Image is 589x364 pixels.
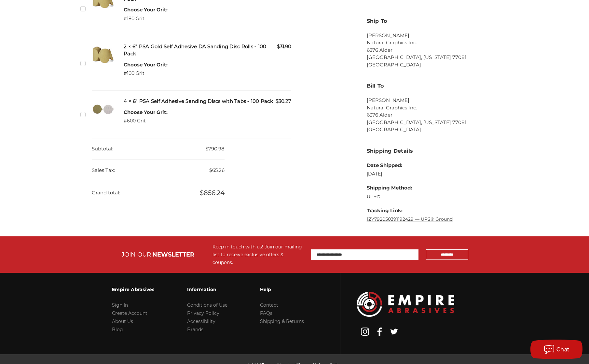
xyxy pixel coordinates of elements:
dt: Subtotal: [92,138,113,160]
dt: Shipping Method: [367,184,453,192]
li: [GEOGRAPHIC_DATA], [US_STATE] 77081 [367,119,497,126]
span: $30.27 [276,98,291,105]
button: Chat [530,340,582,359]
li: [PERSON_NAME] [367,32,497,39]
li: [GEOGRAPHIC_DATA] [367,61,497,69]
li: 6376 Alder [367,111,497,119]
li: 6376 Alder [367,47,497,54]
dd: #600 Grit [124,118,168,124]
a: FAQs [260,310,272,316]
dd: #180 Grit [124,15,168,22]
dd: $65.26 [92,160,225,181]
dd: #100 Grit [124,70,168,77]
h3: Bill To [367,82,497,90]
a: Contact [260,302,278,308]
a: Sign In [112,302,128,308]
a: About Us [112,318,133,324]
a: Brands [187,327,203,332]
dt: Choose Your Grit: [124,6,168,14]
img: Empire Abrasives Logo Image [357,292,454,317]
dt: Choose Your Grit: [124,109,168,116]
h3: Help [260,283,304,296]
li: [GEOGRAPHIC_DATA] [367,126,497,133]
h3: Information [187,283,227,296]
a: Accessibility [187,318,215,324]
dt: Grand total: [92,182,120,203]
dd: UPS® [367,193,453,200]
dt: Tracking Link: [367,207,453,215]
li: Natural Graphics Inc. [367,39,497,47]
img: 6" DA Sanding Discs on a Roll [92,43,115,66]
li: [PERSON_NAME] [367,97,497,104]
a: Create Account [112,310,147,316]
span: Chat [556,346,570,353]
dt: Choose Your Grit: [124,61,168,69]
h3: Ship To [367,17,497,25]
dt: Date Shipped: [367,162,453,169]
h5: 2 × 6" PSA Gold Self Adhesive DA Sanding Disc Rolls - 100 Pack [124,43,291,58]
a: Blog [112,327,123,332]
dd: $856.24 [92,181,225,204]
h3: Empire Abrasives [112,283,155,296]
a: 1ZY792050391192429 — UPS® Ground [367,216,453,222]
dd: [DATE] [367,171,453,177]
div: Keep in touch with us! Join our mailing list to receive exclusive offers & coupons. [212,243,305,266]
a: Privacy Policy [187,310,219,316]
a: Conditions of Use [187,302,227,308]
span: JOIN OUR [121,251,151,258]
img: 6 inch psa sanding disc [92,98,115,120]
li: Natural Graphics Inc. [367,104,497,112]
dt: Sales Tax: [92,160,115,181]
span: NEWSLETTER [152,251,194,258]
h5: 4 × 6" PSA Self Adhesive Sanding Discs with Tabs - 100 Pack [124,98,291,105]
span: $31.90 [277,43,291,50]
li: [GEOGRAPHIC_DATA], [US_STATE] 77081 [367,54,497,61]
a: Shipping & Returns [260,318,304,324]
h3: Shipping Details [367,147,497,155]
dd: $790.98 [92,138,225,160]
